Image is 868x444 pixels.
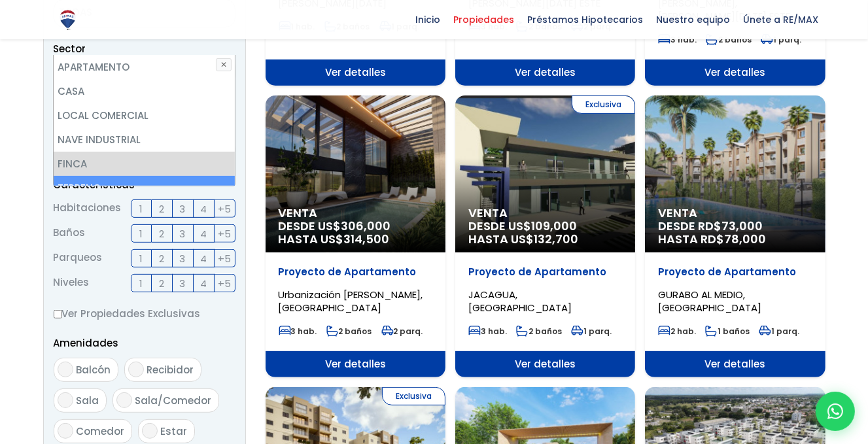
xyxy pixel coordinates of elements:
input: Balcón [58,362,73,377]
p: Proyecto de Apartamento [468,265,622,279]
img: Logo de REMAX [56,9,79,31]
span: Habitaciones [54,199,122,218]
span: 78,000 [724,231,766,247]
span: Ver detalles [266,60,445,86]
button: ✕ [216,58,232,71]
span: 132,700 [534,231,578,247]
span: 3 [180,201,186,217]
input: Sala [58,392,73,408]
span: 2 parq. [381,326,423,337]
span: +5 [218,226,231,242]
li: CASA [54,79,234,103]
span: 2 [159,250,164,267]
span: 1 parq. [571,326,612,337]
span: Propiedades [447,10,521,29]
span: Venta [279,207,432,220]
span: 3 hab. [468,326,507,337]
span: 4 [200,275,207,292]
span: Venta [468,207,622,220]
span: 3 [180,226,186,242]
span: 73,000 [721,218,763,234]
span: 1 [139,226,143,242]
span: Balcón [77,363,111,377]
a: Venta DESDE US$306,000 HASTA US$314,500 Proyecto de Apartamento Urbanización [PERSON_NAME], [GEOG... [266,95,445,377]
p: Proyecto de Apartamento [658,265,812,279]
li: APARTAMENTO [54,55,234,79]
span: 3 hab. [279,326,317,337]
span: Sector [54,42,86,56]
span: Exclusiva [572,95,635,114]
span: 1 [139,250,143,267]
span: 1 parq. [761,34,801,45]
span: Ver detalles [645,351,825,377]
span: +5 [218,201,231,217]
span: 2 baños [516,326,562,337]
span: 2 [159,201,164,217]
span: 2 [159,226,164,242]
span: 2 [159,275,164,292]
span: +5 [218,275,231,292]
span: 2 baños [326,326,372,337]
span: Nuestro equipo [650,10,737,29]
span: Sala [77,394,99,407]
a: Venta DESDE RD$73,000 HASTA RD$78,000 Proyecto de Apartamento GURABO AL MEDIO, [GEOGRAPHIC_DATA] ... [645,95,825,377]
span: Estar [161,424,188,438]
span: Venta [658,207,812,220]
span: Préstamos Hipotecarios [521,10,650,29]
input: Comedor [58,423,73,439]
span: 1 [139,201,143,217]
span: Parqueos [54,249,103,267]
span: 1 [139,275,143,292]
span: Niveles [54,274,90,292]
span: Ver detalles [455,351,635,377]
span: 2 baños [706,34,752,45]
input: Ver Propiedades Exclusivas [54,310,62,318]
span: Recibidor [147,363,194,377]
span: 4 [200,201,207,217]
span: 2 hab. [658,326,696,337]
span: 1 parq. [759,326,799,337]
span: HASTA US$ [279,233,432,246]
span: 3 [180,250,186,267]
span: DESDE RD$ [658,220,812,246]
label: Ver Propiedades Exclusivas [54,305,235,322]
span: +5 [218,250,231,267]
span: 3 [180,275,186,292]
span: Ver detalles [645,60,825,86]
input: Sala/Comedor [116,392,132,408]
span: DESDE US$ [279,220,432,246]
span: DESDE US$ [468,220,622,246]
p: Amenidades [54,335,235,351]
span: GURABO AL MEDIO, [GEOGRAPHIC_DATA] [658,288,761,315]
span: 109,000 [531,218,577,234]
li: LOCAL COMERCIAL [54,103,234,128]
span: 4 [200,226,207,242]
p: Proyecto de Apartamento [279,265,432,279]
li: NAVE INDUSTRIAL [54,128,234,152]
li: FINCA [54,152,234,176]
a: Exclusiva Venta DESDE US$109,000 HASTA US$132,700 Proyecto de Apartamento JACAGUA, [GEOGRAPHIC_DA... [455,95,635,377]
span: Exclusiva [382,387,445,405]
span: 4 [200,250,207,267]
span: Sala/Comedor [135,394,212,407]
span: Baños [54,224,86,243]
span: HASTA RD$ [658,233,812,246]
li: TERRENO [54,176,234,200]
span: Urbanización [PERSON_NAME], [GEOGRAPHIC_DATA] [279,288,423,315]
input: Recibidor [128,362,144,377]
span: HASTA US$ [468,233,622,246]
input: Estar [142,423,158,439]
span: 314,500 [344,231,390,247]
span: JACAGUA, [GEOGRAPHIC_DATA] [468,288,572,315]
span: 3 hab. [658,34,697,45]
span: Inicio [409,10,447,29]
span: Comedor [77,424,125,438]
span: Únete a RE/MAX [737,10,825,29]
span: Ver detalles [266,351,445,377]
span: 1 baños [705,326,750,337]
span: Ver detalles [455,60,635,86]
span: 306,000 [341,218,391,234]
